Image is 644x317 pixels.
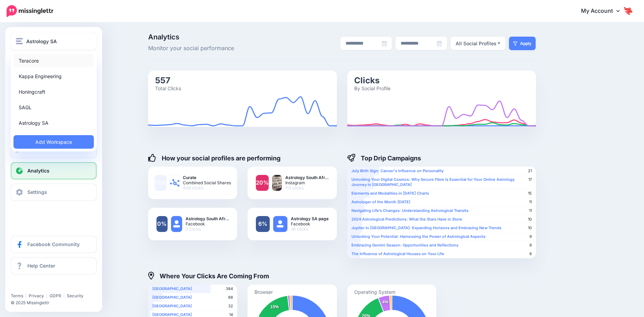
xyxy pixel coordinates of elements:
[67,293,83,298] a: Security
[171,216,182,232] img: user_default_image.png
[148,272,269,280] h4: Where Your Clicks Are Coming From
[27,263,55,269] span: Help Center
[50,293,61,298] a: GDPR
[228,304,233,309] span: 32
[27,168,50,174] span: Analytics
[529,243,532,248] span: 9
[228,295,233,300] span: 88
[354,75,379,85] text: Clicks
[186,221,229,226] span: Facebook
[529,208,532,213] span: 11
[11,141,97,158] a: Create
[509,37,536,50] button: Apply
[148,44,270,53] span: Monitor your social performance
[11,236,97,253] a: Facebook Community
[14,54,94,67] a: Teracore
[183,175,231,180] b: Curate
[148,34,270,40] span: Analytics
[27,241,80,247] span: Facebook Community
[14,85,94,99] a: Honingcraft
[16,38,23,44] img: menu.png
[14,116,94,130] a: Astrology SA
[528,191,532,196] span: 15
[152,295,192,300] b: [GEOGRAPHIC_DATA]
[11,257,97,274] a: Help Center
[574,3,634,20] a: My Account
[186,216,229,221] b: Astrology South Afr…
[46,293,47,298] span: |
[351,251,444,256] b: The Influence of Astrological Houses on Your Life
[11,293,23,298] a: Terms
[291,226,329,232] span: 36 clicks
[183,180,231,185] span: Combined Social Shares
[256,216,270,232] a: 6%
[351,217,462,222] b: 2024 Astrological Predictions: What the Stars Have in Store
[155,75,170,85] text: 557
[25,293,27,298] span: |
[226,286,233,291] span: 384
[272,175,282,191] img: .png-82458
[7,5,53,17] img: Missinglettr
[11,283,63,290] iframe: Twitter Follow Button
[183,185,231,190] span: 409 clicks
[291,221,329,226] span: Facebook
[351,225,501,230] b: Jupiter in [GEOGRAPHIC_DATA]: Expanding Horizons and Embracing New Trends
[354,289,395,295] text: Operating System
[273,216,287,232] img: user_default_image.png
[456,39,497,48] div: All Social Profiles
[63,293,65,298] span: |
[154,175,167,191] a: 73%
[254,289,273,295] text: Browser
[285,175,329,180] b: Astrology South Afr…
[450,37,506,50] button: All Social Profiles
[256,175,269,191] a: 20%
[351,177,515,187] b: Unlocking Your Digital Cosmos: Why Secure Fibre Is Essential for Your Online Astrology Journey in...
[351,234,485,239] b: Unlocking Your Potential: Harnessing the Power of Astrological Aspects
[11,32,97,50] button: Astrology SA
[285,185,329,190] span: 112 clicks
[152,312,192,317] b: [GEOGRAPHIC_DATA]
[155,85,181,91] text: Total Clicks
[528,225,532,231] span: 10
[186,226,229,232] span: 0 clicks
[529,251,532,257] span: 8
[14,135,94,149] a: Add Workspace
[354,85,391,91] text: By Social Profile
[152,304,192,308] b: [GEOGRAPHIC_DATA]
[529,234,532,239] span: 9
[351,243,458,248] b: Embracing Gemini Season: Opportunities and Reflections
[11,299,101,306] li: © 2025 Missinglettr
[11,184,97,201] a: Settings
[351,208,468,213] b: Navigating Life’s Changes: Understanding Astrological Transits
[351,191,429,196] b: Elements and Modalities in [DATE] Charts
[11,162,97,179] a: Analytics
[26,37,57,45] span: Astrology SA
[528,177,532,182] span: 17
[27,189,47,195] span: Settings
[291,216,329,221] b: Astrology SA page
[29,293,44,298] a: Privacy
[351,199,410,204] b: Astrologer of the Month [DATE]
[351,168,444,173] b: July Birth Sign: Cancer's Influence on Personality
[285,180,329,185] span: Instagram
[529,199,532,205] span: 11
[528,168,532,174] span: 21
[152,286,192,291] b: [GEOGRAPHIC_DATA]
[347,154,421,162] h4: Top Drip Campaigns
[528,217,532,222] span: 10
[14,101,94,114] a: SAGL
[14,69,94,83] a: Kappa Engineering
[148,154,281,162] h4: How your social profiles are performing
[156,216,168,232] a: 0%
